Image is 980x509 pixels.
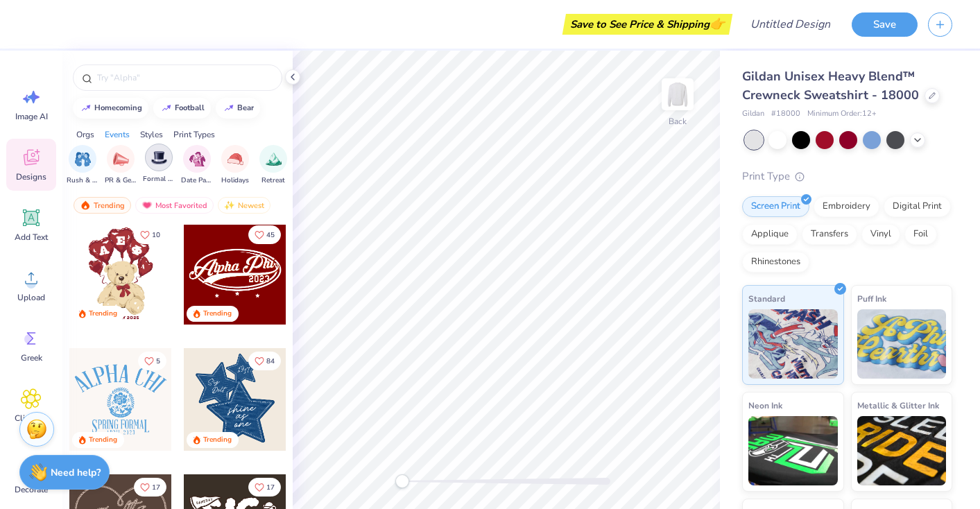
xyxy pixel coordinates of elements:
[748,398,782,413] span: Neon Ink
[566,14,729,35] div: Save to See Price & Shipping
[248,478,281,497] button: Like
[807,108,877,120] span: Minimum Order: 12 +
[189,151,205,167] img: Date Parties & Socials Image
[266,232,275,239] span: 45
[742,252,809,273] div: Rhinestones
[76,128,94,141] div: Orgs
[742,196,809,217] div: Screen Print
[15,111,48,122] span: Image AI
[739,10,841,38] input: Untitled Design
[861,224,900,245] div: Vinyl
[152,484,160,491] span: 17
[21,352,42,363] span: Greek
[742,224,798,245] div: Applique
[89,435,117,445] div: Trending
[216,98,260,119] button: bear
[221,145,249,186] div: filter for Holidays
[857,309,947,379] img: Puff Ink
[221,175,249,186] span: Holidays
[17,292,45,303] span: Upload
[203,435,232,445] div: Trending
[742,108,764,120] span: Gildan
[221,145,249,186] button: filter button
[742,68,919,103] span: Gildan Unisex Heavy Blend™ Crewneck Sweatshirt - 18000
[710,15,725,32] span: 👉
[74,197,131,214] div: Trending
[8,413,54,435] span: Clipart & logos
[140,128,163,141] div: Styles
[138,352,166,370] button: Like
[143,174,175,184] span: Formal & Semi
[748,416,838,485] img: Neon Ink
[664,80,691,108] img: Back
[395,474,409,488] div: Accessibility label
[80,104,92,112] img: trend_line.gif
[80,200,91,210] img: trending.gif
[203,309,232,319] div: Trending
[143,144,175,184] div: filter for Formal & Semi
[218,197,270,214] div: Newest
[266,358,275,365] span: 84
[857,291,886,306] span: Puff Ink
[156,358,160,365] span: 5
[173,128,215,141] div: Print Types
[857,398,939,413] span: Metallic & Glitter Ink
[94,104,142,112] div: homecoming
[223,104,234,112] img: trend_line.gif
[134,225,166,244] button: Like
[67,145,98,186] div: filter for Rush & Bid
[16,171,46,182] span: Designs
[51,466,101,479] strong: Need help?
[96,71,273,85] input: Try "Alpha"
[141,200,153,210] img: most_fav.gif
[748,291,785,306] span: Standard
[113,151,129,167] img: PR & General Image
[73,98,148,119] button: homecoming
[266,484,275,491] span: 17
[105,128,130,141] div: Events
[852,12,918,37] button: Save
[181,175,213,186] span: Date Parties & Socials
[75,151,91,167] img: Rush & Bid Image
[67,145,98,186] button: filter button
[143,145,175,186] button: filter button
[152,232,160,239] span: 10
[151,150,167,166] img: Formal & Semi Image
[181,145,213,186] div: filter for Date Parties & Socials
[748,309,838,379] img: Standard
[261,175,285,186] span: Retreat
[135,197,214,214] div: Most Favorited
[105,145,137,186] button: filter button
[161,104,172,112] img: trend_line.gif
[259,145,287,186] button: filter button
[15,484,48,495] span: Decorate
[259,145,287,186] div: filter for Retreat
[89,309,117,319] div: Trending
[237,104,254,112] div: bear
[175,104,205,112] div: football
[181,145,213,186] button: filter button
[105,145,137,186] div: filter for PR & General
[134,478,166,497] button: Like
[814,196,879,217] div: Embroidery
[67,175,98,186] span: Rush & Bid
[153,98,211,119] button: football
[248,225,281,244] button: Like
[904,224,937,245] div: Foil
[227,151,243,167] img: Holidays Image
[884,196,951,217] div: Digital Print
[669,115,687,128] div: Back
[105,175,137,186] span: PR & General
[224,200,235,210] img: newest.gif
[248,352,281,370] button: Like
[742,169,952,184] div: Print Type
[266,151,282,167] img: Retreat Image
[15,232,48,243] span: Add Text
[802,224,857,245] div: Transfers
[857,416,947,485] img: Metallic & Glitter Ink
[771,108,800,120] span: # 18000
